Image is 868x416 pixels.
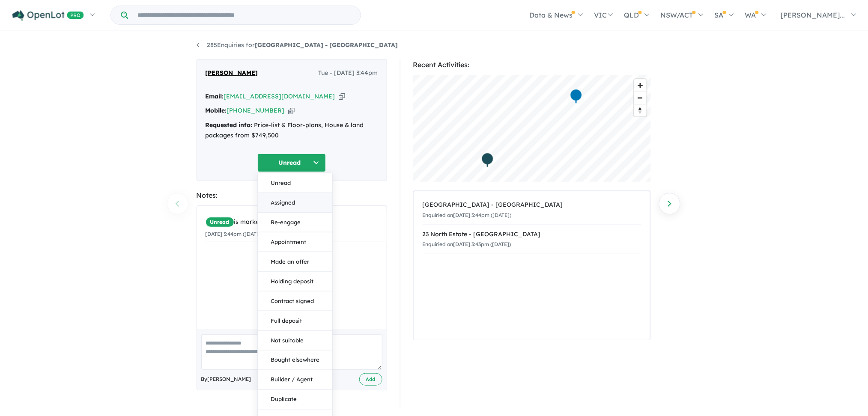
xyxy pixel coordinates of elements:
[224,92,335,100] a: [EMAIL_ADDRESS][DOMAIN_NAME]
[206,68,258,78] span: [PERSON_NAME]
[206,217,387,227] div: is marked.
[206,92,224,100] strong: Email:
[257,154,326,172] button: Unread
[12,10,84,21] img: Openlot PRO Logo White
[781,11,845,19] span: [PERSON_NAME]...
[201,375,251,383] span: By [PERSON_NAME]
[481,152,494,168] div: Map marker
[206,120,378,141] div: Price-list & Floor-plans, House & land packages from $749,500
[258,232,332,252] button: Appointment
[258,193,332,213] button: Assigned
[206,121,253,129] strong: Requested info:
[258,213,332,232] button: Re-engage
[258,351,332,370] button: Bought elsewhere
[359,373,382,386] button: Add
[319,68,378,78] span: Tue - [DATE] 3:44pm
[423,225,641,255] a: 23 North Estate - [GEOGRAPHIC_DATA]Enquiried on[DATE] 3:43pm ([DATE])
[258,272,332,291] button: Holding deposit
[258,370,332,390] button: Builder / Agent
[413,75,651,182] canvas: Map
[339,92,345,101] button: Copy
[206,217,234,227] span: Unread
[423,229,641,240] div: 23 North Estate - [GEOGRAPHIC_DATA]
[227,107,285,114] a: [PHONE_NUMBER]
[423,212,512,218] small: Enquiried on [DATE] 3:44pm ([DATE])
[634,92,647,104] button: Zoom out
[423,196,641,225] a: [GEOGRAPHIC_DATA] - [GEOGRAPHIC_DATA]Enquiried on[DATE] 3:44pm ([DATE])
[255,41,398,49] strong: [GEOGRAPHIC_DATA] - [GEOGRAPHIC_DATA]
[288,106,295,115] button: Copy
[570,89,582,104] div: Map marker
[423,200,641,210] div: [GEOGRAPHIC_DATA] - [GEOGRAPHIC_DATA]
[130,6,359,24] input: Try estate name, suburb, builder or developer
[197,40,672,51] nav: breadcrumb
[258,291,332,311] button: Contract signed
[258,390,332,410] button: Duplicate
[258,173,332,193] button: Unread
[197,190,387,201] div: Notes:
[258,252,332,272] button: Made an offer
[634,104,647,116] button: Reset bearing to north
[197,41,398,49] a: 285Enquiries for[GEOGRAPHIC_DATA] - [GEOGRAPHIC_DATA]
[258,311,332,331] button: Full deposit
[206,107,227,114] strong: Mobile:
[413,59,651,71] div: Recent Activities:
[634,79,647,92] button: Zoom in
[206,231,264,237] small: [DATE] 3:44pm ([DATE])
[258,331,332,351] button: Not suitable
[423,241,511,247] small: Enquiried on [DATE] 3:43pm ([DATE])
